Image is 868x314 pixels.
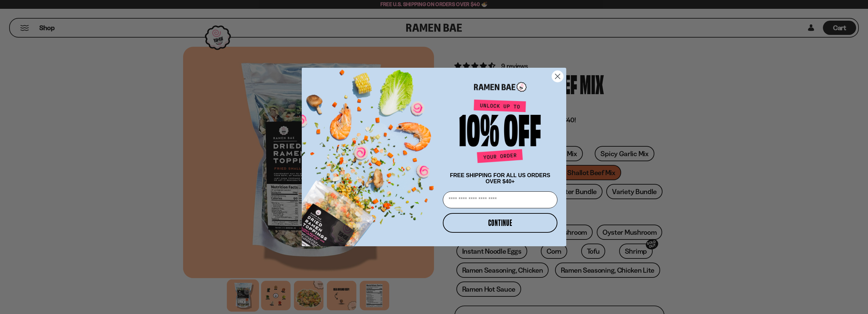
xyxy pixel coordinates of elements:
img: Ramen Bae Logo [474,81,527,92]
button: Close dialog [552,70,564,82]
img: ce7035ce-2e49-461c-ae4b-8ade7372f32c.png [302,62,440,246]
span: FREE SHIPPING FOR ALL US ORDERS OVER $40+ [450,172,550,184]
button: CONTINUE [443,213,557,233]
img: Unlock up to 10% off [458,99,542,166]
